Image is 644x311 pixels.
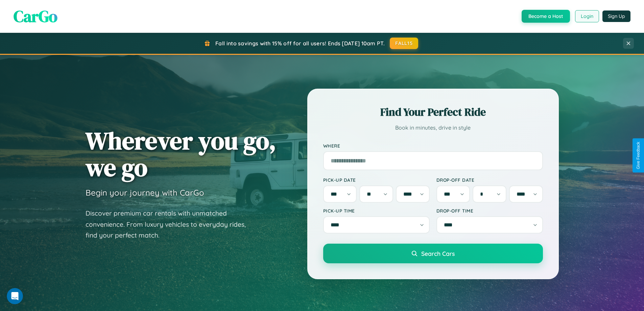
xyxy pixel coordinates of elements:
button: FALL15 [390,38,418,49]
iframe: Intercom live chat [7,288,23,304]
span: Fall into savings with 15% off for all users! Ends [DATE] 10am PT. [215,40,385,47]
button: Search Cars [323,244,543,263]
div: Give Feedback [636,142,641,169]
h2: Find Your Perfect Ride [323,105,543,119]
button: Sign Up [602,10,630,22]
label: Drop-off Time [436,208,543,214]
span: CarGo [14,5,57,27]
label: Pick-up Date [323,177,430,183]
label: Where [323,143,543,149]
button: Become a Host [522,10,570,23]
span: Search Cars [421,250,455,257]
h3: Begin your journey with CarGo [86,187,204,198]
h1: Wherever you go, we go [86,127,276,181]
label: Drop-off Date [436,177,543,183]
p: Book in minutes, drive in style [323,123,543,133]
p: Discover premium car rentals with unmatched convenience. From luxury vehicles to everyday rides, ... [86,208,255,241]
button: Login [575,10,599,22]
label: Pick-up Time [323,208,430,214]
